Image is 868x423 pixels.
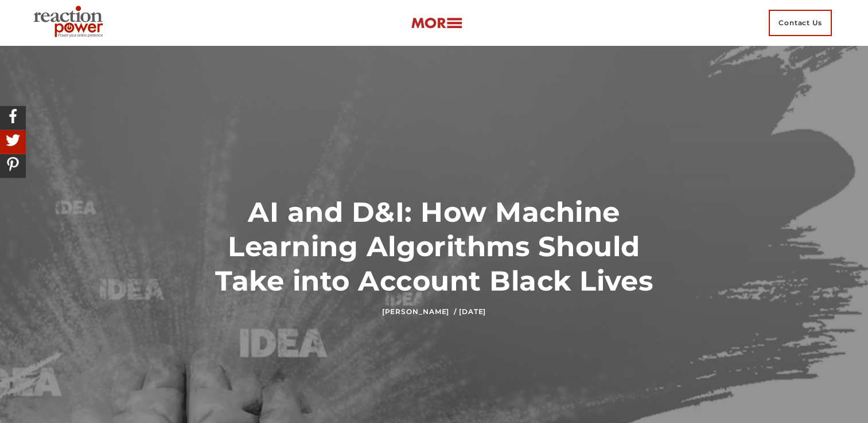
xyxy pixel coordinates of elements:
a: [PERSON_NAME] / [382,307,457,316]
h1: AI and D&I: How Machine Learning Algorithms Should Take into Account Black Lives [194,195,674,298]
img: Share On Twitter [3,130,23,150]
img: Share On Facebook [3,106,23,126]
time: [DATE] [459,307,486,316]
span: Contact Us [769,10,832,36]
img: more-btn.png [411,17,462,30]
img: Executive Branding | Personal Branding Agency [29,2,112,44]
img: Share On Pinterest [3,154,23,174]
